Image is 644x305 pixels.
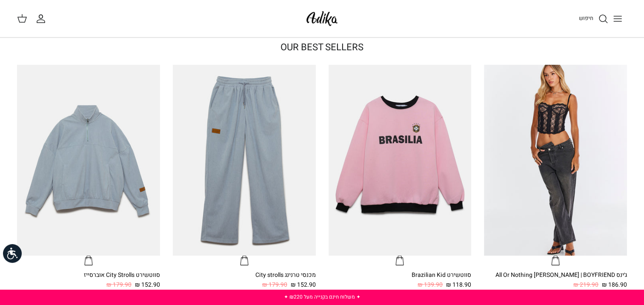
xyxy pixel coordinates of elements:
a: סווטשירט Brazilian Kid [329,65,472,266]
span: 219.90 ₪ [573,280,598,290]
a: ג׳ינס All Or Nothing קריס-קרוס | BOYFRIEND [484,65,627,266]
a: החשבון שלי [36,14,49,24]
span: 152.90 ₪ [291,280,316,290]
span: 139.90 ₪ [418,280,443,290]
span: 179.90 ₪ [262,280,287,290]
span: 186.90 ₪ [602,280,627,290]
a: סווטשירט Brazilian Kid 118.90 ₪ 139.90 ₪ [329,270,472,290]
a: ג׳ינס All Or Nothing [PERSON_NAME] | BOYFRIEND 186.90 ₪ 219.90 ₪ [484,270,627,290]
a: סווטשירט City Strolls אוברסייז [17,65,160,266]
a: מכנסי טרנינג City strolls [173,65,316,266]
span: 152.90 ₪ [135,280,160,290]
a: ✦ משלוח חינם בקנייה מעל ₪220 ✦ [284,293,361,301]
span: חיפוש [579,14,593,22]
span: 118.90 ₪ [446,280,471,290]
div: ג׳ינס All Or Nothing [PERSON_NAME] | BOYFRIEND [484,270,627,280]
div: סווטשירט Brazilian Kid [329,270,472,280]
img: Adika IL [304,9,340,29]
a: OUR BEST SELLERS [280,40,364,54]
span: 179.90 ₪ [106,280,132,290]
a: מכנסי טרנינג City strolls 152.90 ₪ 179.90 ₪ [173,270,316,290]
div: סווטשירט City Strolls אוברסייז [17,270,160,280]
div: מכנסי טרנינג City strolls [173,270,316,280]
a: סווטשירט City Strolls אוברסייז 152.90 ₪ 179.90 ₪ [17,270,160,290]
button: Toggle menu [608,9,627,28]
a: חיפוש [579,14,608,24]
